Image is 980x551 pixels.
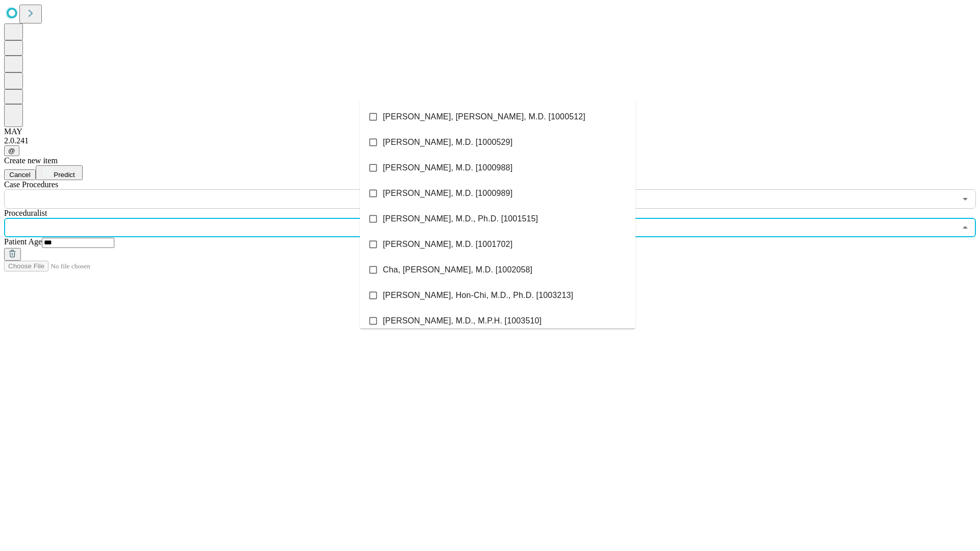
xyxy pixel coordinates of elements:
[4,209,47,217] span: Proceduralist
[4,127,976,136] div: MAY
[4,156,58,165] span: Create new item
[958,192,972,206] button: Open
[4,169,36,180] button: Cancel
[383,136,512,148] span: [PERSON_NAME], M.D. [1000529]
[383,238,512,251] span: [PERSON_NAME], M.D. [1001702]
[383,111,585,123] span: [PERSON_NAME], [PERSON_NAME], M.D. [1000512]
[54,171,75,179] span: Predict
[36,165,83,180] button: Predict
[383,213,538,225] span: [PERSON_NAME], M.D., Ph.D. [1001515]
[383,315,542,327] span: [PERSON_NAME], M.D., M.P.H. [1003510]
[8,147,15,155] span: @
[4,136,976,145] div: 2.0.241
[9,171,31,179] span: Cancel
[383,289,573,302] span: [PERSON_NAME], Hon-Chi, M.D., Ph.D. [1003213]
[958,220,972,235] button: Close
[383,162,512,174] span: [PERSON_NAME], M.D. [1000988]
[4,145,19,156] button: @
[383,264,532,276] span: Cha, [PERSON_NAME], M.D. [1002058]
[4,237,42,246] span: Patient Age
[383,187,512,199] span: [PERSON_NAME], M.D. [1000989]
[4,180,58,189] span: Scheduled Procedure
